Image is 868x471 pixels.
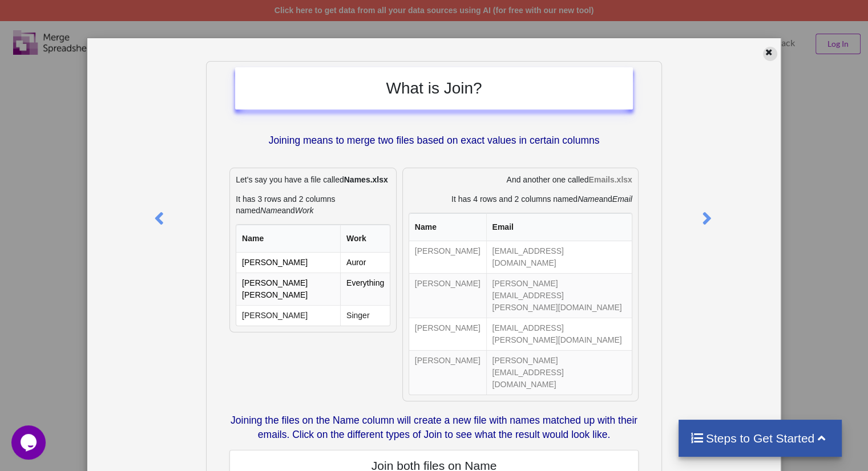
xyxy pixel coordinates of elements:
i: Name [260,206,281,215]
th: Email [486,213,632,241]
td: [EMAIL_ADDRESS][PERSON_NAME][DOMAIN_NAME] [486,318,632,350]
p: It has 3 rows and 2 columns named and [236,193,390,216]
td: [PERSON_NAME][EMAIL_ADDRESS][DOMAIN_NAME] [486,350,632,395]
h2: What is Join? [247,79,621,98]
td: [EMAIL_ADDRESS][DOMAIN_NAME] [486,241,632,273]
th: Name [236,225,340,253]
td: [PERSON_NAME][EMAIL_ADDRESS][PERSON_NAME][DOMAIN_NAME] [486,273,632,318]
iframe: chat widget [11,425,48,460]
td: [PERSON_NAME] [PERSON_NAME] [236,273,340,305]
td: Singer [340,305,390,326]
td: Everything [340,273,390,305]
p: Joining means to merge two files based on exact values in certain columns [235,133,633,148]
td: [PERSON_NAME] [236,305,340,326]
i: Work [295,206,314,215]
b: Emails.xlsx [588,175,632,184]
td: [PERSON_NAME] [236,253,340,273]
td: [PERSON_NAME] [409,350,486,395]
th: Name [409,213,486,241]
b: Names.xlsx [344,175,388,184]
h4: Steps to Get Started [690,431,831,445]
p: And another one called [409,174,632,185]
i: Email [612,194,632,204]
i: Name [578,194,599,204]
p: Let's say you have a file called [236,174,390,185]
p: Joining the files on the Name column will create a new file with names matched up with their emai... [229,413,639,442]
th: Work [340,225,390,253]
td: [PERSON_NAME] [409,318,486,350]
td: Auror [340,253,390,273]
td: [PERSON_NAME] [409,273,486,318]
p: It has 4 rows and 2 columns named and [409,193,632,205]
td: [PERSON_NAME] [409,241,486,273]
